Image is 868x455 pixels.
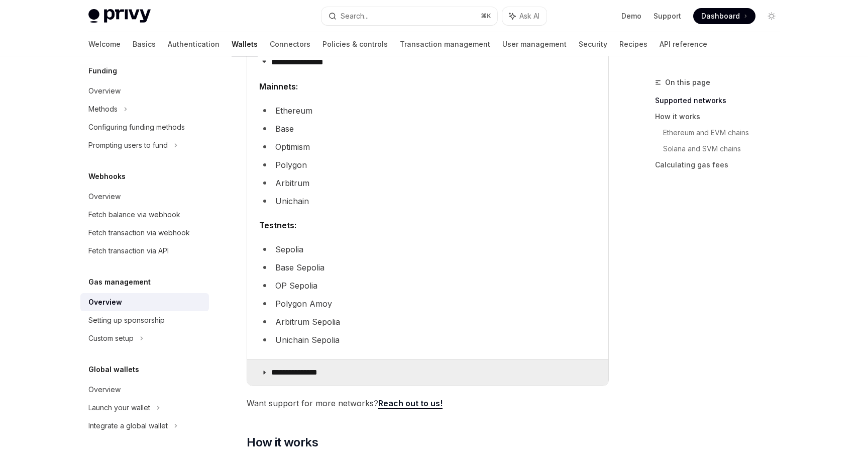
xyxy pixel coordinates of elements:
[232,32,258,56] a: Wallets
[701,11,740,21] span: Dashboard
[88,384,121,396] div: Overview
[247,434,318,450] span: How it works
[400,32,490,56] a: Transaction management
[80,224,209,242] a: Fetch transaction via webhook
[619,32,647,56] a: Recipes
[663,125,788,141] a: Ethereum and EVM chains
[519,11,539,21] span: Ask AI
[88,103,118,115] div: Methods
[259,297,596,311] li: Polygon Amoy
[88,402,150,414] div: Launch your wallet
[270,32,310,56] a: Connectors
[259,242,596,256] li: Sepolia
[665,76,710,88] span: On this page
[655,157,788,173] a: Calculating gas fees
[80,293,209,311] a: Overview
[259,260,596,275] li: Base Sepolia
[88,32,121,56] a: Welcome
[80,82,209,100] a: Overview
[321,7,497,25] button: Search...⌘K
[88,9,151,23] img: light logo
[764,8,780,24] button: Toggle dark mode
[259,220,296,230] strong: Testnets:
[259,158,596,172] li: Polygon
[88,227,190,239] div: Fetch transaction via webhook
[88,191,121,203] div: Overview
[80,311,209,329] a: Setting up sponsorship
[655,109,788,125] a: How it works
[133,32,156,56] a: Basics
[88,332,134,344] div: Custom setup
[259,176,596,190] li: Arbitrum
[579,32,607,56] a: Security
[80,118,209,136] a: Configuring funding methods
[378,398,443,409] a: Reach out to us!
[80,188,209,206] a: Overview
[259,333,596,347] li: Unichain Sepolia
[80,242,209,260] a: Fetch transaction via API
[88,420,168,432] div: Integrate a global wallet
[88,121,185,133] div: Configuring funding methods
[502,7,547,25] button: Ask AI
[88,85,121,97] div: Overview
[80,381,209,399] a: Overview
[259,81,298,92] strong: Mainnets:
[654,11,681,21] a: Support
[655,93,788,109] a: Supported networks
[341,10,369,22] div: Search...
[481,12,491,20] span: ⌘ K
[88,363,139,376] h5: Global wallets
[259,194,596,208] li: Unichain
[88,245,169,257] div: Fetch transaction via API
[621,11,641,21] a: Demo
[660,32,707,56] a: API reference
[259,140,596,154] li: Optimism
[259,104,596,118] li: Ethereum
[168,32,220,56] a: Authentication
[502,32,567,56] a: User management
[247,396,609,410] span: Want support for more networks?
[693,8,755,24] a: Dashboard
[88,209,180,221] div: Fetch balance via webhook
[663,141,788,157] a: Solana and SVM chains
[259,315,596,329] li: Arbitrum Sepolia
[259,279,596,293] li: OP Sepolia
[88,139,168,151] div: Prompting users to fund
[322,32,388,56] a: Policies & controls
[80,206,209,224] a: Fetch balance via webhook
[88,170,126,183] h5: Webhooks
[88,276,151,288] h5: Gas management
[88,296,122,308] div: Overview
[247,49,608,359] details: **** **** **** **Mainnets: Ethereum Base Optimism Polygon Arbitrum Unichain Testnets: Sepolia Bas...
[259,122,596,136] li: Base
[88,314,165,326] div: Setting up sponsorship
